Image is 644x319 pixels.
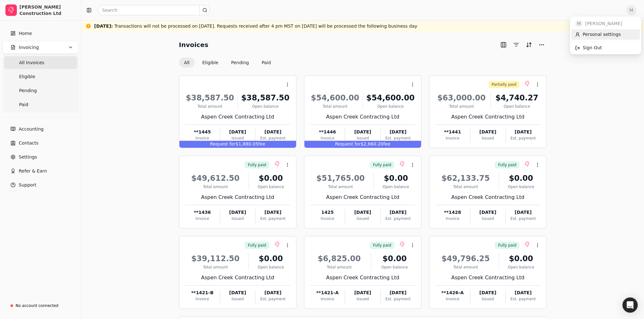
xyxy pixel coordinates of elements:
div: Aspen Creek Contracting Ltd [435,274,540,282]
div: $54,600.00 [365,92,415,104]
div: $4,740.27 [493,92,541,104]
div: Aspen Creek Contracting Ltd [185,193,290,201]
div: Est. payment [255,296,290,302]
span: Personal settings [583,31,621,38]
div: Open balance [502,264,541,270]
div: Est. payment [506,216,540,221]
div: Total amount [185,184,246,190]
div: Issued [220,296,255,302]
button: Sort [524,40,534,50]
div: [DATE] [220,129,255,135]
div: Total amount [310,104,360,109]
button: Eligible [197,58,224,68]
a: Paid [4,98,77,111]
div: Open balance [502,184,541,190]
div: [DATE] [255,289,290,296]
div: Open balance [374,264,415,270]
div: Aspen Creek Contracting Ltd [435,193,540,201]
div: Aspen Creek Contracting Ltd [310,193,415,201]
div: Invoice [435,135,470,141]
span: Settings [19,154,37,160]
div: Open balance [376,184,415,190]
span: Paid [19,101,28,108]
span: Invoicing [19,44,39,51]
span: Pending [19,87,37,94]
div: [PERSON_NAME] Construction Ltd [19,4,76,17]
div: Aspen Creek Contracting Ltd [310,113,415,121]
div: Transactions will not be processed on [DATE]. Requests received after 4 pm MST on [DATE] will be ... [94,23,417,30]
div: Issued [345,216,380,221]
div: Total amount [185,264,246,270]
div: $2,660.20 [304,141,421,148]
div: [DATE] [220,209,255,216]
div: Est. payment [381,296,415,302]
div: $54,600.00 [310,92,360,104]
div: Issued [470,135,505,141]
div: [DATE] [381,129,415,135]
div: $6,825.00 [310,253,368,264]
span: fee [258,141,265,146]
div: Total amount [310,184,371,190]
div: Est. payment [255,135,290,141]
div: Issued [345,296,380,302]
a: Accounting [3,123,79,135]
div: Invoice [310,135,345,141]
button: Pending [226,58,254,68]
div: $0.00 [374,253,415,264]
div: $62,133.75 [435,173,496,184]
span: Contacts [19,140,38,146]
div: [DATE] [470,209,505,216]
div: $63,000.00 [435,92,488,104]
div: $0.00 [251,253,290,264]
div: Issued [470,296,505,302]
span: Accounting [19,126,44,132]
span: fee [383,141,390,146]
div: Aspen Creek Contracting Ltd [435,113,540,121]
div: Aspen Creek Contracting Ltd [185,274,290,282]
div: Total amount [435,104,488,109]
span: Request for [210,141,236,146]
span: All Invoices [19,59,44,66]
div: $51,765.00 [310,173,371,184]
div: $38,587.50 [240,92,290,104]
div: Invoice [310,296,345,302]
div: Total amount [435,184,496,190]
span: [PERSON_NAME] [585,20,622,27]
div: Open balance [365,104,415,109]
button: More [537,40,547,50]
div: [DATE] [470,129,505,135]
div: Total amount [185,104,235,109]
span: Fully paid [248,242,266,248]
div: Issued [220,216,255,221]
div: $0.00 [376,173,415,184]
div: Open balance [240,104,290,109]
div: [DATE] [381,209,415,216]
span: Fully paid [498,162,516,168]
div: $49,612.50 [185,173,246,184]
button: Invoicing [3,41,79,54]
div: [DATE] [381,289,415,296]
button: Support [3,179,79,191]
span: Refer & Earn [19,168,47,174]
div: Open balance [251,184,290,190]
button: Paid [257,58,276,68]
div: $39,112.50 [185,253,246,264]
span: Support [19,182,36,188]
button: M [626,5,636,15]
div: [DATE] [345,209,380,216]
h2: Invoices [179,40,209,50]
div: 1425 [310,209,345,216]
a: Settings [3,151,79,163]
button: All [179,58,195,68]
div: Invoice [185,135,220,141]
div: $38,587.50 [185,92,235,104]
div: Invoice [185,216,220,221]
div: Invoice filter options [179,58,276,68]
div: [DATE] [506,289,540,296]
span: Fully paid [498,242,516,248]
span: Fully paid [373,242,391,248]
div: Open Intercom Messenger [622,297,638,313]
div: Open balance [493,104,541,109]
span: M [575,20,583,27]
